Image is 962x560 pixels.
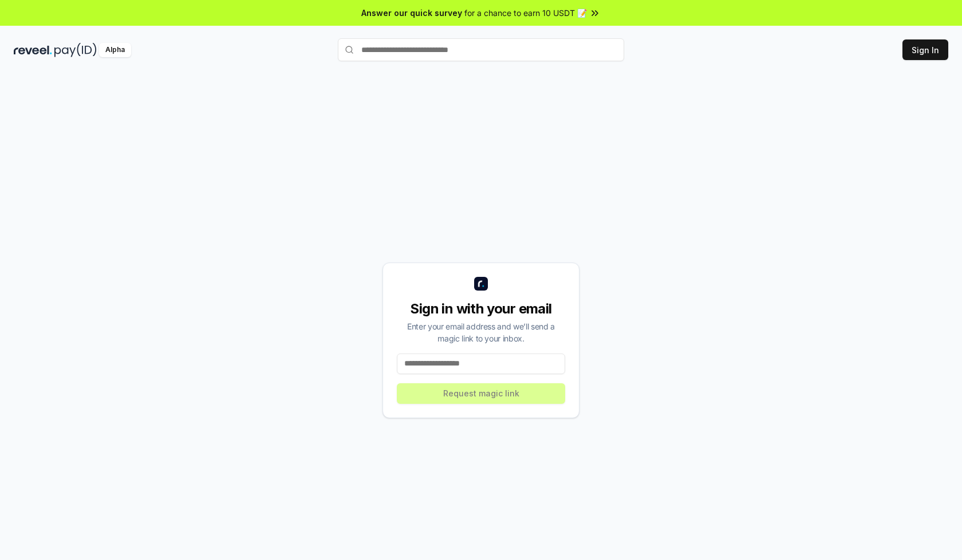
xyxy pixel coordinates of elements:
[397,300,565,318] div: Sign in with your email
[464,7,587,19] span: for a chance to earn 10 USDT 📝
[902,39,948,60] button: Sign In
[474,277,488,291] img: logo_small
[99,43,131,57] div: Alpha
[361,7,462,19] span: Answer our quick survey
[54,43,97,57] img: pay_id
[397,320,565,344] div: Enter your email address and we’ll send a magic link to your inbox.
[14,43,52,57] img: reveel_dark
